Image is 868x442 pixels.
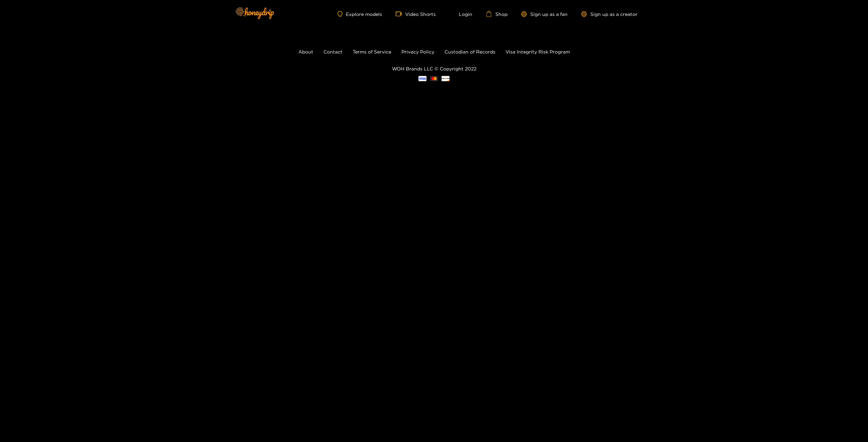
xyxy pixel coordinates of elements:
a: Sign up as a creator [581,11,637,17]
a: Video Shorts [396,11,436,17]
a: Login [449,11,472,17]
a: Privacy Policy [401,49,434,54]
a: Shop [486,11,508,17]
a: Explore models [337,11,382,17]
a: Terms of Service [353,49,391,54]
a: Custodian of Records [445,49,495,54]
span: video-camera [396,11,405,17]
a: Contact [323,49,342,54]
a: Visa Integrity Risk Program [506,49,570,54]
a: Sign up as a fan [521,11,568,17]
a: About [298,49,313,54]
